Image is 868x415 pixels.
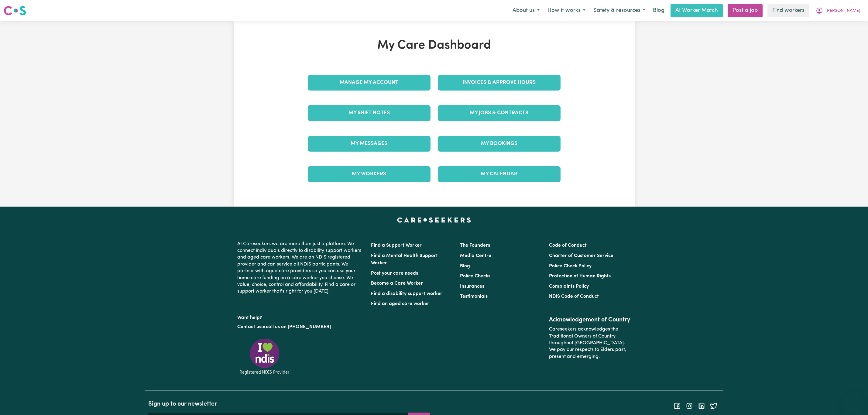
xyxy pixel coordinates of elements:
[549,274,611,279] a: Protection of Human Rights
[371,291,442,296] a: Find a disability support worker
[509,4,544,17] button: About us
[549,284,589,289] a: Complaints Policy
[397,218,471,222] a: Careseekers home page
[148,400,430,408] h2: Sign up to our newsletter
[728,4,763,17] a: Post a job
[438,166,561,182] a: My Calendar
[460,253,491,258] a: Media Centre
[371,253,438,266] a: Find a Mental Health Support Worker
[686,403,693,408] a: Follow Careseekers on Instagram
[544,4,589,17] button: How it works
[674,403,681,408] a: Follow Careseekers on Facebook
[237,338,292,376] img: Registered NDIS provider
[460,264,470,269] a: Blog
[266,324,331,329] a: call us on [PHONE_NUMBER]
[237,324,261,329] a: Contact us
[308,166,431,182] a: My Workers
[304,38,564,53] h1: My Care Dashboard
[4,5,26,16] img: Careseekers logo
[767,4,809,17] a: Find workers
[308,75,431,91] a: Manage My Account
[549,243,587,248] a: Code of Conduct
[549,294,599,299] a: NDIS Code of Conduct
[237,321,364,333] p: or
[589,4,649,17] button: Safety & resources
[371,281,423,286] a: Become a Care Worker
[308,136,431,152] a: My Messages
[371,301,429,306] a: Find an aged care worker
[649,4,668,17] a: Blog
[438,105,561,121] a: My Jobs & Contracts
[237,312,364,321] p: Want help?
[460,243,490,248] a: The Founders
[438,136,561,152] a: My Bookings
[460,284,484,289] a: Insurances
[710,403,717,408] a: Follow Careseekers on Twitter
[812,4,864,17] button: My Account
[671,4,723,17] a: AI Worker Match
[825,8,860,14] span: [PERSON_NAME]
[549,253,613,258] a: Charter of Customer Service
[308,105,431,121] a: My Shift Notes
[549,324,631,362] p: Careseekers acknowledges the Traditional Owners of Country throughout [GEOGRAPHIC_DATA]. We pay o...
[549,264,592,269] a: Police Check Policy
[438,75,561,91] a: Invoices & Approve Hours
[844,391,863,410] iframe: Button to launch messaging window, conversation in progress
[371,271,418,276] a: Post your care needs
[237,238,364,297] p: At Careseekers we are more than just a platform. We connect individuals directly to disability su...
[460,294,488,299] a: Testimonials
[460,274,490,279] a: Police Checks
[549,316,631,324] h2: Acknowledgement of Country
[371,243,422,248] a: Find a Support Worker
[4,4,26,18] a: Careseekers logo
[698,403,705,408] a: Follow Careseekers on LinkedIn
